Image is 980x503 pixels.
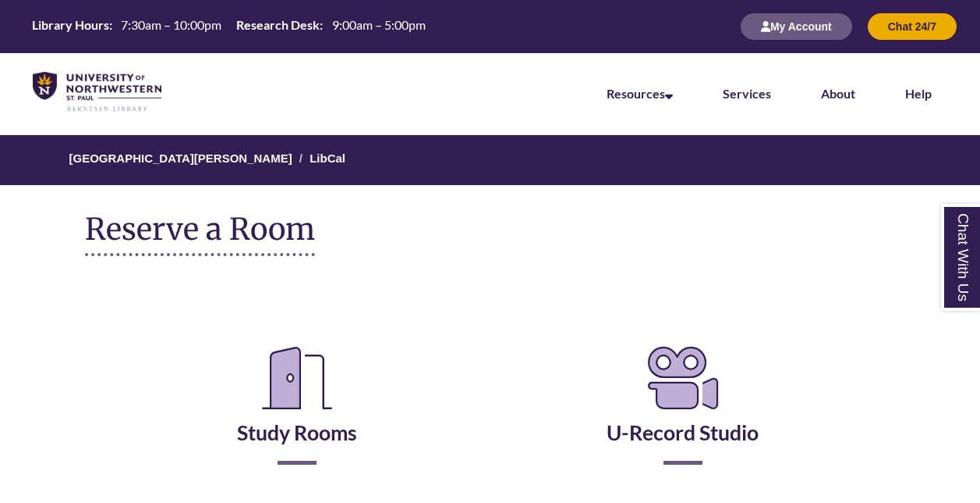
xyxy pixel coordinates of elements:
[85,212,315,256] h1: Reserve a Room
[33,72,161,112] img: UNWSP Library Logo
[905,86,932,101] a: Help
[868,20,957,33] a: Chat 24/7
[607,86,673,101] a: Resources
[237,381,357,445] a: Study Rooms
[821,86,855,101] a: About
[741,20,852,33] a: My Account
[26,16,115,34] th: Library Hours:
[741,13,852,40] button: My Account
[26,16,431,37] a: Hours Today
[310,152,345,165] a: LibCal
[121,17,221,32] span: 7:30am – 10:00pm
[69,152,292,165] a: [GEOGRAPHIC_DATA][PERSON_NAME]
[607,381,759,445] a: U-Record Studio
[230,16,325,34] th: Research Desk:
[868,13,957,40] button: Chat 24/7
[332,17,426,32] span: 9:00am – 5:00pm
[26,16,431,35] table: Hours Today
[723,86,771,101] a: Services
[85,135,894,185] nav: Breadcrumb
